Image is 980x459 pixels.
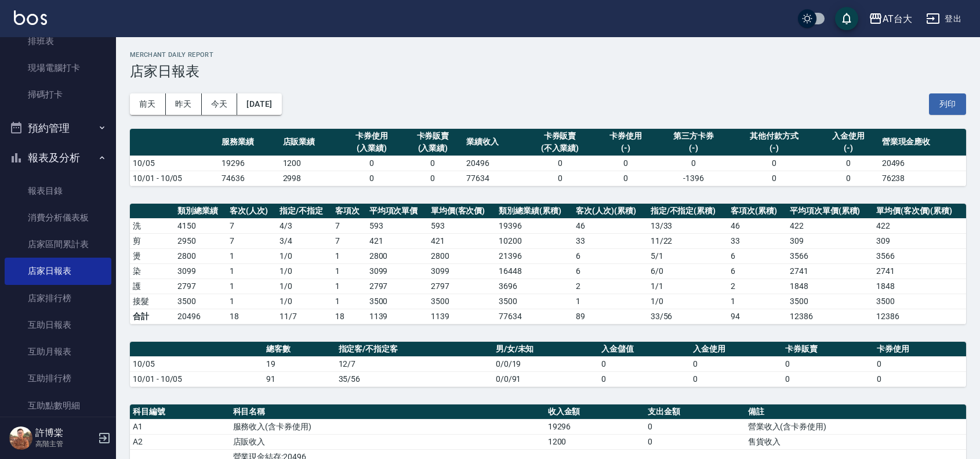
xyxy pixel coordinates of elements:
[277,233,332,248] td: 3 / 4
[366,263,428,279] td: 3099
[130,51,966,59] h2: Merchant Daily Report
[496,233,573,248] td: 10200
[5,28,111,55] a: 排班表
[341,156,402,171] td: 0
[873,263,966,279] td: 2741
[344,130,400,142] div: 卡券使用
[130,248,175,263] td: 燙
[528,130,592,142] div: 卡券販賣
[874,371,966,386] td: 0
[545,404,645,420] th: 收入金額
[595,171,656,186] td: 0
[366,294,428,309] td: 3500
[332,309,366,324] td: 18
[573,248,648,263] td: 6
[728,218,787,233] td: 46
[277,309,332,324] td: 11/7
[648,218,728,233] td: 13 / 33
[332,248,366,263] td: 1
[734,142,815,154] div: (-)
[366,218,428,233] td: 593
[5,231,111,258] a: 店家區間累計表
[175,204,227,219] th: 類別總業績
[879,129,966,156] th: 營業現金應收
[496,248,573,263] td: 21396
[405,130,461,142] div: 卡券販賣
[366,233,428,248] td: 421
[175,248,227,263] td: 2800
[745,419,966,434] td: 營業收入(含卡券使用)
[496,309,573,324] td: 77634
[428,248,496,263] td: 2800
[9,427,32,450] img: Person
[648,204,728,219] th: 指定/不指定(累積)
[496,263,573,279] td: 16448
[428,263,496,279] td: 3099
[728,279,787,294] td: 2
[336,342,493,357] th: 指定客/不指定客
[341,171,402,186] td: 0
[728,233,787,248] td: 33
[130,63,966,79] h3: 店家日報表
[525,171,595,186] td: 0
[921,8,966,30] button: 登出
[648,263,728,279] td: 6 / 0
[525,156,595,171] td: 0
[598,130,654,142] div: 卡券使用
[728,294,787,309] td: 1
[344,142,400,154] div: (入業績)
[5,285,111,312] a: 店家排行榜
[690,342,782,357] th: 入金使用
[573,233,648,248] td: 33
[428,218,496,233] td: 593
[5,55,111,81] a: 現場電腦打卡
[728,309,787,324] td: 94
[130,279,175,294] td: 護
[787,279,873,294] td: 1848
[5,143,111,173] button: 報表及分析
[493,371,598,386] td: 0/0/91
[648,279,728,294] td: 1 / 1
[202,93,238,115] button: 今天
[219,171,280,186] td: 74636
[175,233,227,248] td: 2950
[787,204,873,219] th: 平均項次單價(累積)
[821,142,876,154] div: (-)
[818,156,879,171] td: 0
[496,294,573,309] td: 3500
[237,93,281,115] button: [DATE]
[818,171,879,186] td: 0
[402,156,464,171] td: 0
[35,439,95,449] p: 高階主管
[332,218,366,233] td: 7
[130,204,966,324] table: a dense table
[263,342,336,357] th: 總客數
[402,171,464,186] td: 0
[782,371,874,386] td: 0
[690,356,782,371] td: 0
[573,309,648,324] td: 89
[874,356,966,371] td: 0
[366,279,428,294] td: 2797
[598,356,690,371] td: 0
[787,263,873,279] td: 2741
[227,218,277,233] td: 7
[728,204,787,219] th: 客項次(累積)
[873,279,966,294] td: 1848
[130,218,175,233] td: 洗
[428,279,496,294] td: 2797
[5,204,111,231] a: 消費分析儀表板
[463,129,525,156] th: 業績收入
[263,356,336,371] td: 19
[227,309,277,324] td: 18
[130,93,166,115] button: 前天
[277,263,332,279] td: 1 / 0
[277,294,332,309] td: 1 / 0
[873,233,966,248] td: 309
[175,263,227,279] td: 3099
[5,113,111,143] button: 預約管理
[731,171,818,186] td: 0
[874,342,966,357] th: 卡券使用
[277,248,332,263] td: 1 / 0
[332,263,366,279] td: 1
